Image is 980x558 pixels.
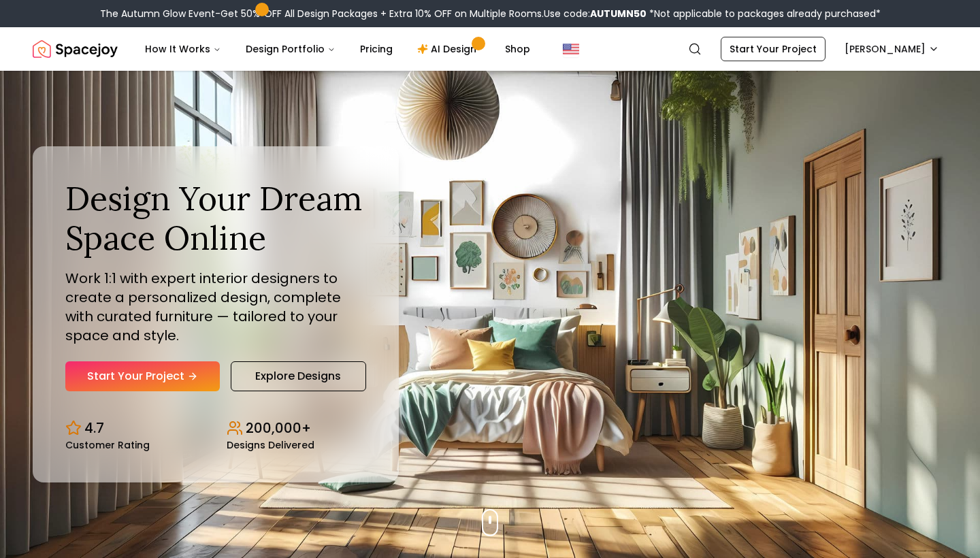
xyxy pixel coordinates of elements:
[246,419,311,438] p: 200,000+
[100,7,881,20] div: The Autumn Glow Event-Get 50% OFF All Design Packages + Extra 10% OFF on Multiple Rooms.
[721,37,826,61] a: Start Your Project
[65,179,366,257] h1: Design Your Dream Space Online
[33,27,947,71] nav: Global
[65,269,366,345] p: Work 1:1 with expert interior designers to create a personalized design, complete with curated fu...
[65,408,366,450] div: Design stats
[134,35,541,63] nav: Main
[494,35,541,63] a: Shop
[406,35,491,63] a: AI Design
[647,7,881,20] span: *Not applicable to packages already purchased*
[84,419,104,438] p: 4.7
[590,7,647,20] b: AUTUMN50
[563,41,579,57] img: United States
[134,35,232,63] button: How It Works
[33,35,118,63] a: Spacejoy
[65,361,220,391] a: Start Your Project
[33,35,118,63] img: Spacejoy Logo
[65,440,150,450] small: Customer Rating
[231,361,366,391] a: Explore Designs
[349,35,404,63] a: Pricing
[836,37,947,61] button: [PERSON_NAME]
[544,7,647,20] span: Use code:
[227,440,314,450] small: Designs Delivered
[235,35,346,63] button: Design Portfolio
